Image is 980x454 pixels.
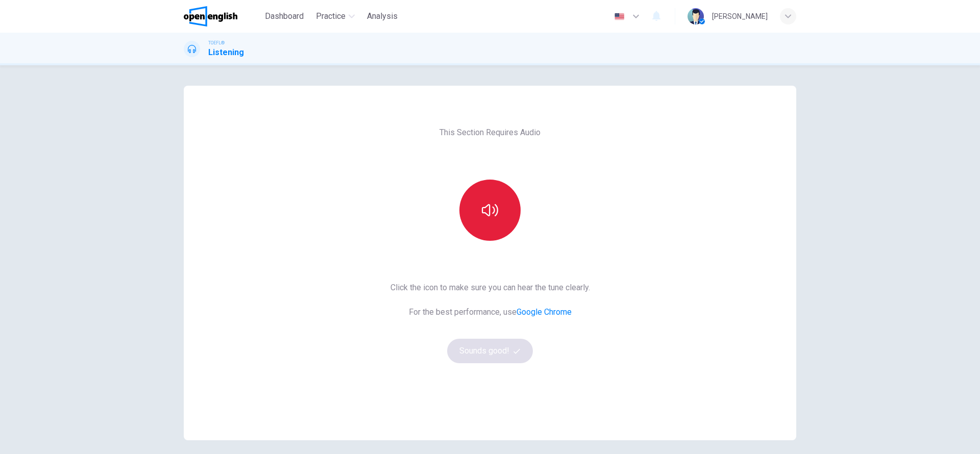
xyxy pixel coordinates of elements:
[688,8,704,24] img: Profile picture
[265,10,304,22] span: Dashboard
[367,10,398,22] span: Analysis
[517,307,572,317] a: Google Chrome
[208,46,244,59] h1: Listening
[184,6,261,27] a: OpenEnglish logo
[312,7,359,26] button: Practice
[390,282,590,294] span: Click the icon to make sure you can hear the tune clearly.
[712,10,768,22] div: [PERSON_NAME]
[261,7,308,26] button: Dashboard
[208,39,225,46] span: TOEFL®
[184,6,237,27] img: OpenEnglish logo
[316,10,346,22] span: Practice
[390,306,590,318] span: For the best performance, use
[613,13,626,20] img: en
[439,127,541,139] span: This Section Requires Audio
[363,7,402,26] button: Analysis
